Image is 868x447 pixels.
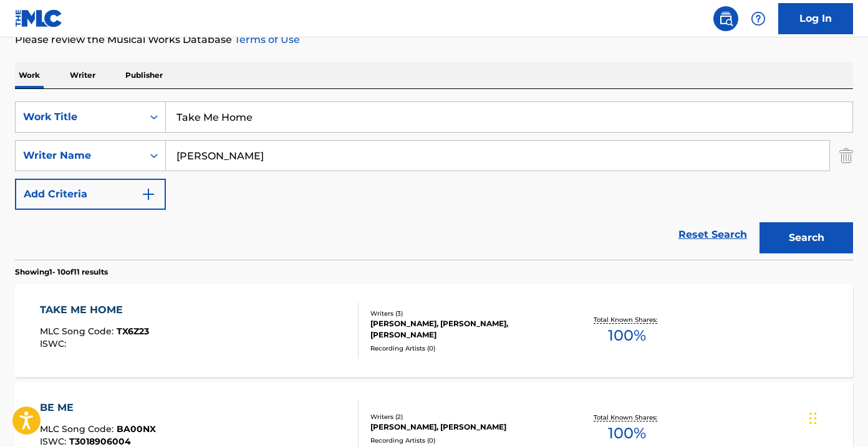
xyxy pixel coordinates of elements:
[370,309,557,318] div: Writers ( 3 )
[713,6,738,31] a: Public Search
[40,436,69,447] span: ISWC :
[594,315,660,324] p: Total Known Shares:
[370,412,557,421] div: Writers ( 2 )
[23,148,135,163] div: Writer Name
[608,422,646,445] span: 100 %
[40,423,117,435] span: MLC Song Code :
[40,400,156,415] div: BE ME
[117,423,156,435] span: BA00NX
[40,326,117,337] span: MLC Song Code :
[806,387,868,447] iframe: Chat Widget
[370,436,557,445] div: Recording Artists ( 0 )
[751,11,766,26] img: help
[40,303,149,318] div: TAKE ME HOME
[594,413,660,422] p: Total Known Shares:
[15,284,853,377] a: TAKE ME HOMEMLC Song Code:TX6Z23ISWC:Writers (3)[PERSON_NAME], [PERSON_NAME], [PERSON_NAME]Record...
[15,266,108,278] p: Showing 1 - 10 of 11 results
[746,6,771,31] div: Help
[672,221,753,248] a: Reset Search
[370,344,557,353] div: Recording Artists ( 0 )
[15,101,853,260] form: Search Form
[66,62,99,88] p: Writer
[40,338,69,349] span: ISWC :
[23,110,135,125] div: Work Title
[839,140,853,171] img: Delete Criterion
[15,9,63,27] img: MLC Logo
[718,11,733,26] img: search
[141,187,156,202] img: 9d2ae6d4665cec9f34b9.svg
[370,318,557,341] div: [PERSON_NAME], [PERSON_NAME], [PERSON_NAME]
[122,62,166,88] p: Publisher
[778,3,853,34] a: Log In
[370,421,557,433] div: [PERSON_NAME], [PERSON_NAME]
[232,34,300,45] a: Terms of Use
[15,179,166,210] button: Add Criteria
[69,436,131,447] span: T3018906004
[15,32,853,47] p: Please review the Musical Works Database
[608,324,646,347] span: 100 %
[15,62,44,88] p: Work
[759,222,853,253] button: Search
[809,400,817,437] div: Drag
[117,326,149,337] span: TX6Z23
